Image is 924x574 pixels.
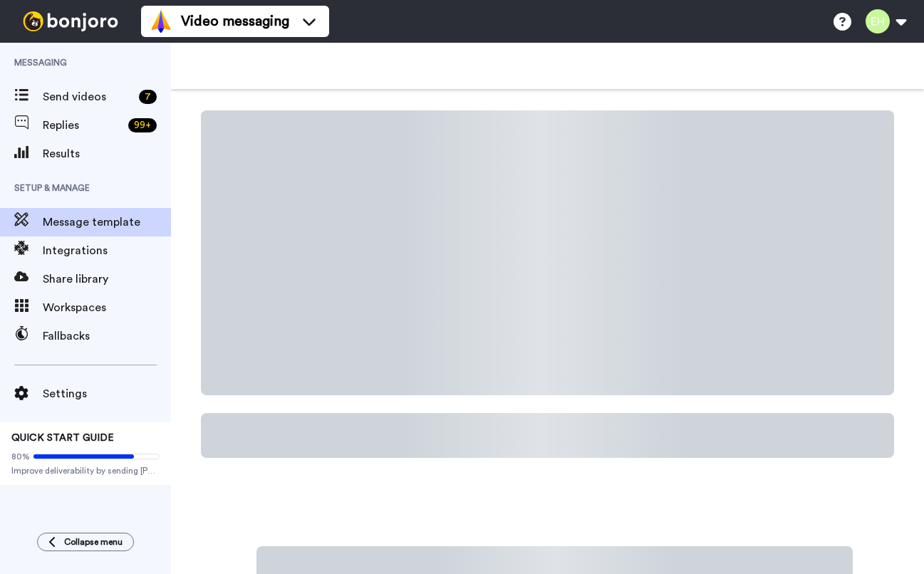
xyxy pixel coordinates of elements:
span: Integrations [43,242,171,259]
div: 7 [139,90,157,104]
div: 99 + [128,118,157,132]
span: Send videos [43,88,133,105]
span: Message template [43,214,171,231]
span: Settings [43,385,171,402]
span: Replies [43,117,123,134]
span: Workspaces [43,299,171,316]
span: Share library [43,271,171,288]
span: 80% [11,451,30,462]
span: Results [43,145,171,162]
span: Improve deliverability by sending [PERSON_NAME]’s from your own email [11,465,160,476]
img: vm-color.svg [150,10,172,33]
span: Fallbacks [43,328,171,345]
button: Collapse menu [37,533,134,551]
span: Collapse menu [64,536,123,548]
span: Video messaging [181,11,289,31]
img: bj-logo-header-white.svg [17,11,124,31]
span: QUICK START GUIDE [11,433,114,443]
